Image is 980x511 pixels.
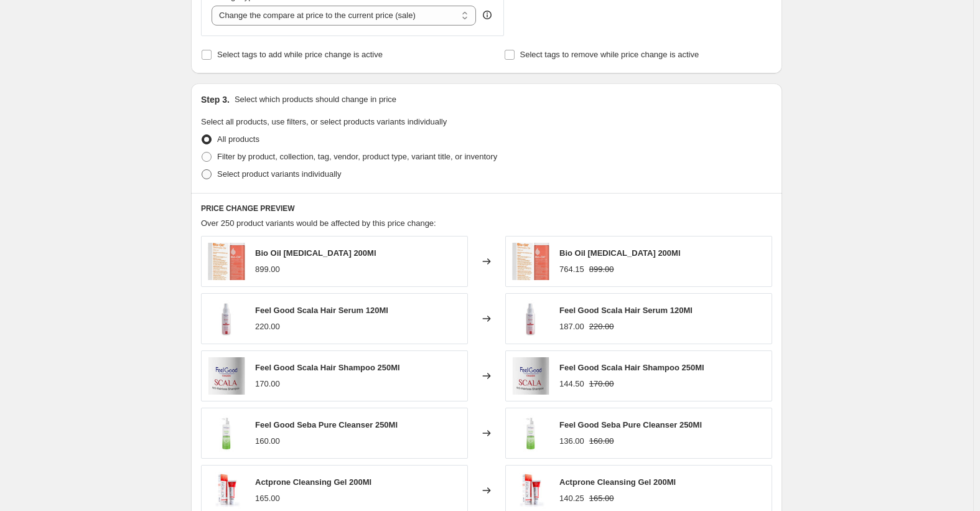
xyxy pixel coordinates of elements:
[255,363,400,372] span: Feel Good Scala Hair Shampoo 250Ml
[559,306,693,315] span: Feel Good Scala Hair Serum 120Ml
[217,152,497,161] span: Filter by product, collection, tag, vendor, product type, variant title, or inventory
[255,306,388,315] span: Feel Good Scala Hair Serum 120Ml
[217,50,383,59] span: Select tags to add while price change is active
[559,477,676,487] span: Actprone Cleansing Gel 200Ml
[255,420,398,429] span: Feel Good Seba Pure Cleanser 250Ml
[208,243,245,280] img: 59089_80x.jpg
[559,321,584,333] div: 187.00
[589,492,614,505] strike: 165.00
[255,378,280,390] div: 170.00
[559,492,584,505] div: 140.25
[201,218,436,228] span: Over 250 product variants would be affected by this price change:
[512,472,549,509] img: 76338_c5dd3d67-9bf2-4a9f-998a-4989eeb3a85b_80x.webp
[201,93,230,106] h2: Step 3.
[255,435,280,448] div: 160.00
[559,378,584,390] div: 144.50
[559,420,702,429] span: Feel Good Seba Pure Cleanser 250Ml
[217,134,259,144] span: All products
[235,93,396,106] p: Select which products should change in price
[559,263,584,276] div: 764.15
[255,477,371,487] span: Actprone Cleansing Gel 200Ml
[512,243,549,280] img: 59089_80x.jpg
[208,472,245,509] img: 76338_c5dd3d67-9bf2-4a9f-998a-4989eeb3a85b_80x.webp
[559,363,704,372] span: Feel Good Scala Hair Shampoo 250Ml
[255,321,280,333] div: 220.00
[208,415,245,452] img: 78407_6a80df0e-ee3f-4bae-b881-8a4416921170_80x.webp
[520,50,699,59] span: Select tags to remove while price change is active
[589,378,614,390] strike: 170.00
[217,169,341,179] span: Select product variants individually
[201,117,447,126] span: Select all products, use filters, or select products variants individually
[559,248,681,258] span: Bio Oil [MEDICAL_DATA] 200Ml
[512,300,549,337] img: 78402_bbdf8ff1-3d7f-4907-a89d-cff8fc1674da_80x.webp
[512,415,549,452] img: 78407_6a80df0e-ee3f-4bae-b881-8a4416921170_80x.webp
[589,263,614,276] strike: 899.00
[481,9,493,21] div: help
[255,248,376,258] span: Bio Oil [MEDICAL_DATA] 200Ml
[512,357,549,395] img: 78403_80x.jpg
[255,263,280,276] div: 899.00
[589,321,614,333] strike: 220.00
[559,435,584,448] div: 136.00
[208,300,245,337] img: 78402_bbdf8ff1-3d7f-4907-a89d-cff8fc1674da_80x.webp
[589,435,614,448] strike: 160.00
[201,204,772,213] h6: PRICE CHANGE PREVIEW
[255,492,280,505] div: 165.00
[208,357,245,395] img: 78403_80x.jpg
